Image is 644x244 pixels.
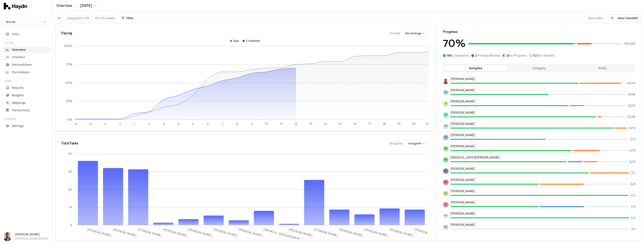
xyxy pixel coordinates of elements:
[627,81,635,85] span: 40 / 54
[163,122,165,126] tspan: 3
[222,122,223,126] tspan: 7
[443,224,449,230] span: ND
[3,47,50,53] a: Overview
[443,135,449,140] span: DP
[450,201,635,204] p: [PERSON_NAME]
[12,124,24,128] p: Settings
[443,30,635,34] div: Progress
[265,122,268,126] tspan: 10
[447,54,452,57] span: 188
[3,107,50,114] a: Transactions
[280,122,282,126] tspan: 11
[443,213,449,219] span: PG
[353,122,356,126] tspan: 16
[12,55,25,59] p: Checklist
[3,31,50,37] button: Inbox
[238,228,263,238] tspan: [PERSON_NAME]
[88,122,91,126] tspan: -3
[65,15,91,21] button: Assigned to me
[5,41,14,45] h3: Close
[5,79,12,83] h3: Apps
[66,63,72,66] tspan: 75%
[213,228,238,238] tspan: [PERSON_NAME]
[398,122,401,126] tspan: 19
[15,232,50,237] h3: [PERSON_NAME]
[12,48,26,52] p: Overview
[288,228,313,238] tspan: [PERSON_NAME]
[414,228,439,238] tspan: [PERSON_NAME]
[443,191,449,196] span: KV
[3,100,50,106] a: Mappings
[506,54,527,57] span: In Progress
[4,3,27,9] img: svg+xml,%3c
[631,205,635,208] span: 2 / 4
[12,70,29,74] p: Flux Analysis
[368,122,371,126] tspan: 17
[450,133,635,137] p: [PERSON_NAME]
[629,126,635,130] span: 13 / 14
[61,31,72,36] div: Pacing
[55,15,63,21] button: All
[119,14,136,22] button: Filter
[444,65,507,71] button: Assignee
[383,122,386,126] tspan: 18
[3,69,50,75] a: Flux Analysis
[450,189,635,193] p: [PERSON_NAME]
[389,228,414,238] tspan: [PERSON_NAME]
[624,42,635,46] span: 188 / 268
[75,3,78,8] span: /
[450,167,635,171] p: [PERSON_NAME]
[12,32,19,36] span: Inbox
[64,44,72,48] tspan: 100%
[137,228,162,238] tspan: [PERSON_NAME]
[295,122,297,126] tspan: 12
[236,122,238,126] tspan: 8
[309,122,312,126] tspan: 13
[450,178,635,182] p: [PERSON_NAME]
[163,228,187,238] tspan: [PERSON_NAME]
[475,54,477,57] span: 2
[87,228,112,238] tspan: [PERSON_NAME]
[192,122,194,126] tspan: 5
[12,63,32,67] p: Reconciliation
[56,4,97,8] nav: breadcrumb
[390,32,400,35] span: Format
[630,149,635,152] span: 9 / 13
[450,88,635,92] p: [PERSON_NAME]
[3,85,50,91] a: Reports
[69,205,72,209] tspan: 15
[65,81,72,85] tspan: 50%
[3,92,50,99] a: Budgets
[450,156,635,159] p: [MEDICAL_DATA][PERSON_NAME]
[450,212,635,215] p: [PERSON_NAME]
[67,118,72,122] tspan: 0%
[443,168,449,174] span: GG
[339,122,342,126] tspan: 15
[12,108,30,112] p: Transactions
[313,228,338,238] tspan: [PERSON_NAME]
[112,228,137,238] tspan: [PERSON_NAME]
[450,77,635,81] p: [PERSON_NAME]
[5,117,16,121] h3: Manage
[263,228,312,244] tspan: [MEDICAL_DATA][PERSON_NAME]
[631,216,635,220] span: 2 / 2
[443,146,449,151] span: NK
[15,237,50,241] p: [PERSON_NAME][EMAIL_ADDRESS][DOMAIN_NAME]
[443,202,449,208] span: SK
[103,122,106,126] tspan: -2
[631,182,635,186] span: 4 / 8
[56,4,72,8] a: Overview
[447,54,468,57] span: Completed
[339,228,363,238] tspan: [PERSON_NAME]
[66,99,72,103] tspan: 25%
[188,228,212,238] tspan: [PERSON_NAME]
[118,122,121,126] tspan: -1
[450,223,635,227] p: [PERSON_NAME]
[207,122,209,126] tspan: 6
[630,194,635,197] span: 5 / 5
[608,14,641,22] button: View Checklist
[390,142,403,145] span: Group by:
[533,54,537,57] span: 52
[443,101,449,107] span: JS
[251,122,253,126] tspan: 9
